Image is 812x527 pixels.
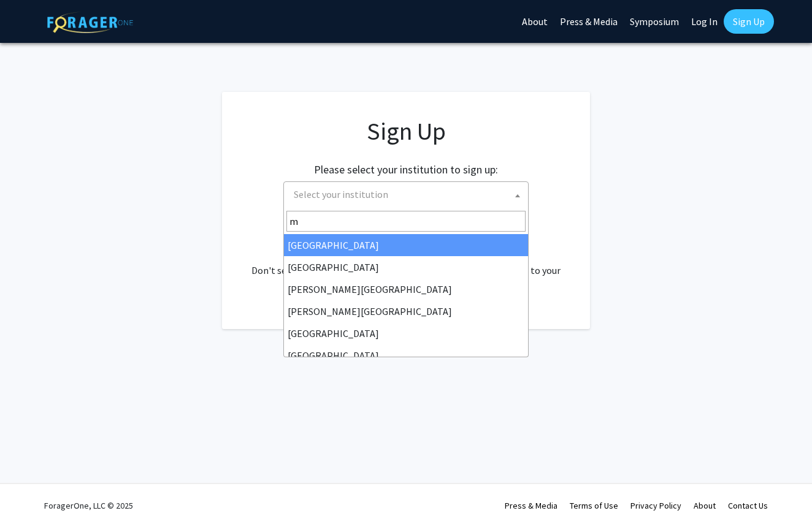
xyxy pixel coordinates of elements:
[728,500,768,511] a: Contact Us
[286,211,526,232] input: Search
[247,233,565,292] div: Already have an account? . Don't see your institution? about bringing ForagerOne to your institut...
[505,500,557,511] a: Press & Media
[289,182,528,207] span: Select your institution
[284,234,528,256] li: [GEOGRAPHIC_DATA]
[284,344,528,366] li: [GEOGRAPHIC_DATA]
[294,188,388,200] span: Select your institution
[694,500,716,511] a: About
[314,163,498,176] h2: Please select your institution to sign up:
[283,181,529,209] span: Select your institution
[724,9,774,34] a: Sign Up
[9,472,52,518] iframe: Chat
[47,12,133,33] img: ForagerOne Logo
[44,484,133,527] div: ForagerOne, LLC © 2025
[284,256,528,278] li: [GEOGRAPHIC_DATA]
[630,500,681,511] a: Privacy Policy
[570,500,618,511] a: Terms of Use
[284,278,528,300] li: [PERSON_NAME][GEOGRAPHIC_DATA]
[284,322,528,344] li: [GEOGRAPHIC_DATA]
[284,300,528,322] li: [PERSON_NAME][GEOGRAPHIC_DATA]
[247,116,565,146] h1: Sign Up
